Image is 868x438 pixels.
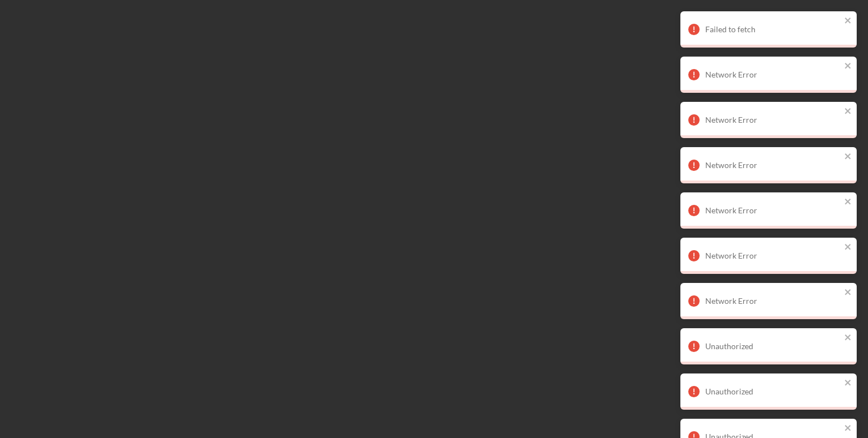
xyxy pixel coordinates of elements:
button: close [844,287,852,298]
button: close [844,197,852,208]
button: close [844,106,852,117]
div: Failed to fetch [705,25,841,34]
div: Network Error [705,161,841,170]
button: close [844,61,852,72]
div: Network Error [705,70,841,79]
button: close [844,242,852,253]
button: close [844,152,852,162]
button: close [844,423,852,434]
button: close [844,333,852,343]
div: Network Error [705,115,841,124]
div: Network Error [705,297,841,306]
div: Unauthorized [705,387,841,396]
div: Network Error [705,206,841,215]
div: Unauthorized [705,342,841,351]
button: close [844,378,852,389]
button: close [844,16,852,27]
div: Network Error [705,251,841,260]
